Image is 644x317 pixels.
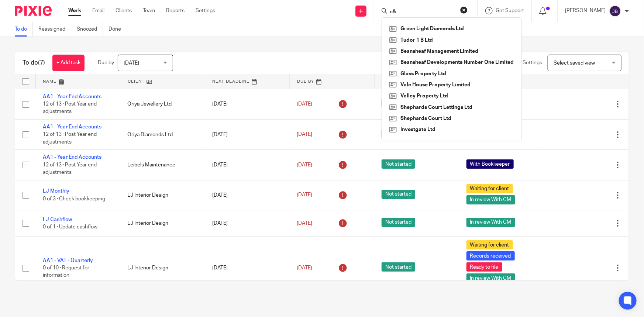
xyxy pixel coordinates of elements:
[297,162,313,168] span: [DATE]
[23,59,45,67] h1: To do
[43,265,89,278] span: 0 of 10 · Request for information
[382,159,415,169] span: Not started
[38,60,45,66] span: (7)
[43,217,72,222] a: LJ Cashflow
[297,101,313,107] span: [DATE]
[92,7,104,14] a: Email
[466,159,514,169] span: With Bookkeeper
[466,184,513,193] span: Waiting for client
[143,7,155,14] a: Team
[205,89,290,119] td: [DATE]
[116,7,132,14] a: Clients
[43,258,93,263] a: AA1 - VAT - Quarterly
[554,61,595,66] span: Select saved view
[297,132,313,137] span: [DATE]
[466,218,515,227] span: In review With CM
[466,240,513,249] span: Waiting for client
[205,180,290,210] td: [DATE]
[389,9,455,15] input: Search
[205,119,290,149] td: [DATE]
[120,237,205,300] td: LJ Interior Design
[98,59,114,66] p: Due by
[120,180,205,210] td: LJ Interior Design
[297,193,313,198] span: [DATE]
[77,22,103,37] a: Snoozed
[205,210,290,236] td: [DATE]
[166,7,185,14] a: Reports
[510,60,542,65] span: View Settings
[120,89,205,119] td: Oriya Jewellery Ltd
[43,189,69,194] a: LJ Monthly
[120,150,205,180] td: Leibels Maintenance
[382,218,415,227] span: Not started
[43,162,97,175] span: 12 of 13 · Post Year end adjustments
[43,224,97,230] span: 0 of 1 · Update cashflow
[466,273,515,283] span: In review With CM
[382,262,415,272] span: Not started
[205,150,290,180] td: [DATE]
[15,6,52,16] img: Pixie
[15,22,33,37] a: To do
[120,210,205,236] td: LJ Interior Design
[466,262,502,272] span: Ready to file
[43,196,105,201] span: 0 of 3 · Check bookkeeping
[43,101,97,114] span: 12 of 13 · Post Year end adjustments
[460,6,468,14] button: Clear
[466,251,515,261] span: Records received
[609,5,621,17] img: svg%3E
[38,22,71,37] a: Reassigned
[382,190,415,199] span: Not started
[43,155,101,160] a: AA1 - Year End Accounts
[124,61,139,66] span: [DATE]
[43,124,101,130] a: AA1 - Year End Accounts
[565,7,606,14] p: [PERSON_NAME]
[496,8,524,13] span: Get Support
[43,132,97,145] span: 12 of 13 · Post Year end adjustments
[120,119,205,149] td: Oriya Diamonds Ltd
[466,195,515,204] span: In review With CM
[68,7,81,14] a: Work
[52,55,85,71] a: + Add task
[196,7,215,14] a: Settings
[297,221,313,226] span: [DATE]
[297,265,313,271] span: [DATE]
[43,94,101,99] a: AA1 - Year End Accounts
[109,22,127,37] a: Done
[205,237,290,300] td: [DATE]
